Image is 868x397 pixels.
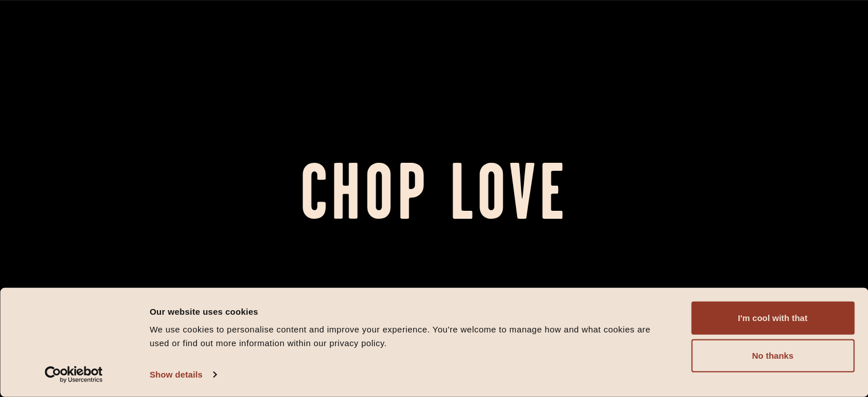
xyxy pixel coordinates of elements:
[150,323,665,350] div: We use cookies to personalise content and improve your experience. You're welcome to manage how a...
[691,302,854,335] button: I'm cool with that
[150,304,665,318] div: Our website uses cookies
[24,366,124,383] a: Usercentrics Cookiebot - opens in a new window
[150,366,216,383] a: Show details
[691,339,854,372] button: No thanks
